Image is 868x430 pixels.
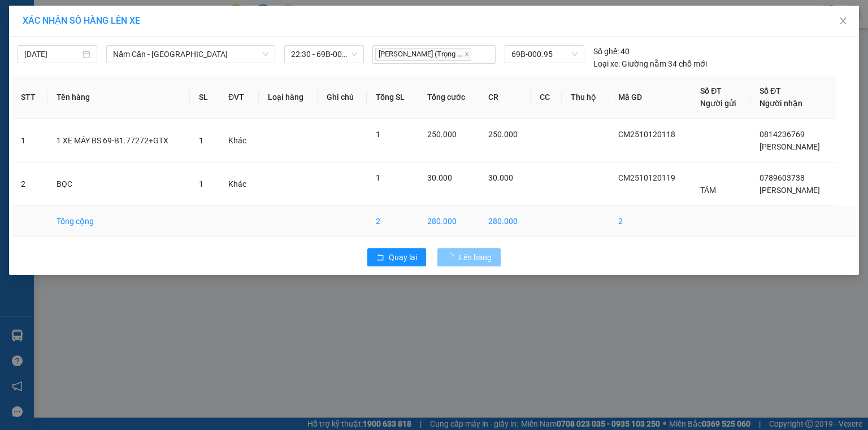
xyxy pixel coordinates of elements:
th: Thu hộ [562,76,609,119]
span: 250.000 [427,130,457,139]
div: 40 [593,45,630,58]
td: Khác [219,163,259,206]
span: 0814236769 [759,130,805,139]
span: Số ĐT [759,86,781,95]
th: Tổng SL [367,76,418,119]
button: Lên hàng [437,248,501,266]
th: STT [12,76,47,119]
strong: -Khi thất lạc, mất mát hàng hóa của quý khách, công ty sẽ chịu trách nhiệm bồi thường gấp 10 lần ... [5,2,344,10]
span: down [262,51,269,58]
span: close [464,51,470,57]
td: 1 [12,119,47,163]
td: Khác [219,119,259,163]
th: Loại hàng [259,76,318,119]
span: close [839,16,848,25]
span: Số ĐT [700,86,722,95]
th: SL [190,76,219,119]
span: TÂM [700,186,716,195]
span: 1 [376,173,380,182]
span: [PERSON_NAME] (Trọng ... [375,48,471,61]
span: 1 [376,130,380,139]
span: Người gửi [700,99,736,108]
td: BỌC [47,163,189,206]
div: Giường nằm 34 chỗ mới [593,58,707,70]
td: 1 XE MÁY BS 69-B1.77272+GTX [47,119,189,163]
span: Lên hàng [459,251,492,264]
span: rollback [376,253,384,262]
span: Năm Căn - Sài Gòn [113,46,268,63]
td: 280.000 [479,206,531,237]
span: [PERSON_NAME] [759,142,820,151]
span: 1 [199,179,203,188]
button: rollbackQuay lại [367,248,426,266]
span: Người nhận [759,99,802,108]
span: 30.000 [427,173,452,182]
td: 280.000 [418,206,479,237]
td: 2 [609,206,691,237]
strong: -Công ty tuyệt đối không nhận vận chuyển các loại ma túy, thuốc lắc, thuốc lá lậu, các chất dễ ch... [5,19,566,37]
span: CM2510120119 [618,173,675,182]
th: CC [531,76,562,119]
th: CR [479,76,531,119]
span: loading [446,253,459,261]
span: 22:30 - 69B-000.95 [291,46,357,63]
span: 250.000 [488,130,518,139]
td: Tổng cộng [47,206,189,237]
span: 69B-000.95 [511,46,577,63]
td: 2 [367,206,418,237]
button: Close [827,6,859,37]
span: Số ghế: [593,45,619,58]
span: Loại xe: [593,58,620,70]
th: Tên hàng [47,76,189,119]
span: 1 [199,136,203,145]
th: Tổng cước [418,76,479,119]
th: ĐVT [219,76,259,119]
span: XÁC NHẬN SỐ HÀNG LÊN XE [23,15,140,26]
span: 30.000 [488,173,513,182]
span: Quay lại [389,251,417,264]
th: Mã GD [609,76,691,119]
span: [PERSON_NAME] [759,186,820,195]
td: 2 [12,163,47,206]
span: 0789603738 [759,173,805,182]
input: 12/10/2025 [24,48,80,60]
span: CM2510120118 [618,130,675,139]
th: Ghi chú [318,76,367,119]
